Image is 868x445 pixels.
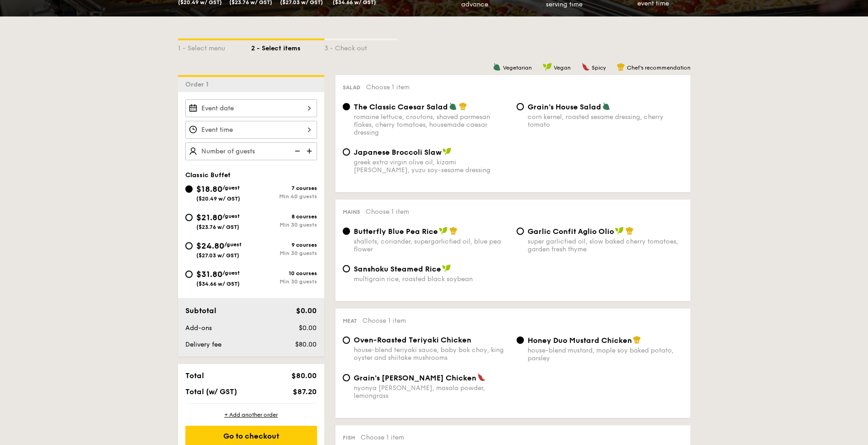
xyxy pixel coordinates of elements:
[299,324,317,332] span: $0.00
[459,102,467,110] img: icon-chef-hat.a58ddaea.svg
[362,317,406,325] span: Choose 1 item
[554,65,571,71] span: Vegan
[251,185,317,191] div: 7 courses
[251,213,317,220] div: 8 courses
[361,434,404,441] span: Choose 1 item
[343,103,350,110] input: The Classic Caesar Saladromaine lettuce, croutons, shaved parmesan flakes, cherry tomatoes, house...
[185,387,237,396] span: Total (w/ GST)
[617,63,625,71] img: icon-chef-hat.a58ddaea.svg
[196,269,222,279] span: $31.80
[528,103,601,111] span: Grain's House Salad
[196,184,222,194] span: $18.80
[354,384,509,400] div: nyonya [PERSON_NAME], masala powder, lemongrass
[449,227,458,235] img: icon-chef-hat.a58ddaea.svg
[196,281,240,287] span: ($34.66 w/ GST)
[196,195,240,202] span: ($20.49 w/ GST)
[185,271,193,278] input: $31.80/guest($34.66 w/ GST)10 coursesMin 30 guests
[528,113,683,129] div: corn kernel, roasted sesame dressing, cherry tomato
[343,374,350,381] input: Grain's [PERSON_NAME] Chickennyonya [PERSON_NAME], masala powder, lemongrass
[251,193,317,200] div: Min 40 guests
[354,158,509,174] div: greek extra virgin olive oil, kizami [PERSON_NAME], yuzu soy-sesame dressing
[366,83,410,91] span: Choose 1 item
[442,147,452,156] img: icon-vegan.f8ff3823.svg
[251,40,324,53] div: 2 - Select items
[185,341,221,348] span: Delivery fee
[185,371,204,380] span: Total
[251,270,317,277] div: 10 courses
[354,113,509,136] div: romaine lettuce, croutons, shaved parmesan flakes, cherry tomatoes, housemade caesar dressing
[324,40,398,53] div: 3 - Check out
[293,387,317,396] span: $87.20
[343,434,355,441] span: Fish
[354,275,509,283] div: multigrain rice, roasted black soybean
[627,65,690,71] span: Chef's recommendation
[625,227,634,235] img: icon-chef-hat.a58ddaea.svg
[354,265,441,273] span: Sanshoku Steamed Rice
[615,227,624,235] img: icon-vegan.f8ff3823.svg
[343,318,357,324] span: Meat
[251,242,317,248] div: 9 courses
[185,121,317,139] input: Event time
[493,63,501,71] img: icon-vegetarian.fe4039eb.svg
[517,228,524,235] input: Garlic Confit Aglio Oliosuper garlicfied oil, slow baked cherry tomatoes, garden fresh thyme
[196,252,239,259] span: ($27.03 w/ GST)
[343,228,350,235] input: Butterfly Blue Pea Riceshallots, coriander, supergarlicfied oil, blue pea flower
[251,222,317,228] div: Min 30 guests
[517,336,524,344] input: Honey Duo Mustard Chickenhouse-blend mustard, maple soy baked potato, parsley
[449,102,457,110] img: icon-vegetarian.fe4039eb.svg
[528,336,632,345] span: Honey Duo Mustard Chicken
[602,102,610,110] img: icon-vegetarian.fe4039eb.svg
[251,250,317,256] div: Min 30 guests
[343,148,350,156] input: Japanese Broccoli Slawgreek extra virgin olive oil, kizami [PERSON_NAME], yuzu soy-sesame dressing
[185,142,317,160] input: Number of guests
[196,212,222,222] span: $21.80
[185,171,231,179] span: Classic Buffet
[185,81,212,88] span: Order 1
[222,185,240,191] span: /guest
[303,142,317,160] img: icon-add.58712e84.svg
[178,40,251,53] div: 1 - Select menu
[503,65,532,71] span: Vegetarian
[343,209,360,215] span: Mains
[528,227,614,236] span: Garlic Confit Aglio Olio
[354,227,438,236] span: Butterfly Blue Pea Rice
[224,241,242,248] span: /guest
[185,411,317,418] div: + Add another order
[251,278,317,285] div: Min 30 guests
[442,264,451,272] img: icon-vegan.f8ff3823.svg
[366,208,409,216] span: Choose 1 item
[477,373,485,381] img: icon-spicy.37a8142b.svg
[517,103,524,110] input: Grain's House Saladcorn kernel, roasted sesame dressing, cherry tomato
[295,341,317,348] span: $80.00
[185,99,317,117] input: Event date
[528,347,683,362] div: house-blend mustard, maple soy baked potato, parsley
[185,242,193,250] input: $24.80/guest($27.03 w/ GST)9 coursesMin 30 guests
[343,84,361,91] span: Salad
[354,336,471,344] span: Oven-Roasted Teriyaki Chicken
[528,238,683,253] div: super garlicfied oil, slow baked cherry tomatoes, garden fresh thyme
[222,270,240,276] span: /guest
[185,306,216,315] span: Subtotal
[354,374,476,382] span: Grain's [PERSON_NAME] Chicken
[543,63,552,71] img: icon-vegan.f8ff3823.svg
[582,63,590,71] img: icon-spicy.37a8142b.svg
[343,336,350,344] input: Oven-Roasted Teriyaki Chickenhouse-blend teriyaki sauce, baby bok choy, king oyster and shiitake ...
[354,238,509,253] div: shallots, coriander, supergarlicfied oil, blue pea flower
[343,265,350,272] input: Sanshoku Steamed Ricemultigrain rice, roasted black soybean
[296,306,317,315] span: $0.00
[291,371,317,380] span: $80.00
[354,148,442,157] span: Japanese Broccoli Slaw
[592,65,606,71] span: Spicy
[633,336,641,344] img: icon-chef-hat.a58ddaea.svg
[185,324,212,332] span: Add-ons
[185,185,193,193] input: $18.80/guest($20.49 w/ GST)7 coursesMin 40 guests
[439,227,448,235] img: icon-vegan.f8ff3823.svg
[354,103,448,111] span: The Classic Caesar Salad
[354,346,509,362] div: house-blend teriyaki sauce, baby bok choy, king oyster and shiitake mushrooms
[196,224,239,230] span: ($23.76 w/ GST)
[222,213,240,219] span: /guest
[196,241,224,251] span: $24.80
[290,142,303,160] img: icon-reduce.1d2dbef1.svg
[185,214,193,221] input: $21.80/guest($23.76 w/ GST)8 coursesMin 30 guests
